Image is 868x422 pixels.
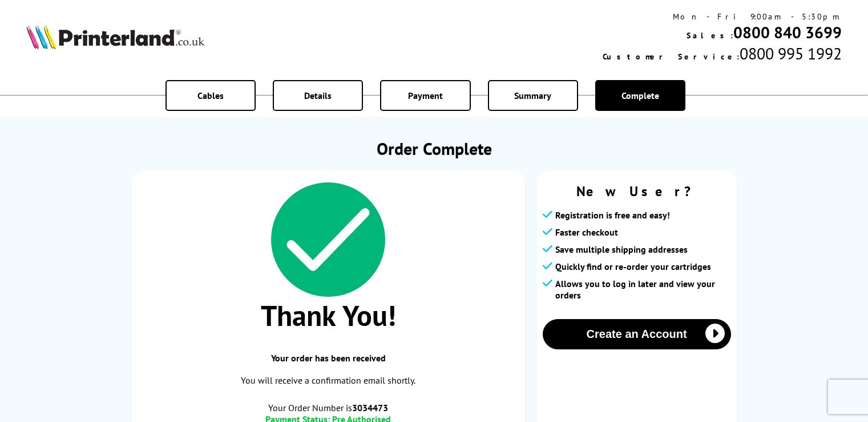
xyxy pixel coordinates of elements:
[687,30,733,41] span: Sales:
[621,90,659,101] span: Complete
[555,226,618,238] span: Faster checkout
[543,319,731,349] button: Create an Account
[603,11,842,22] div: Mon - Fri 9:00am - 5:30pm
[143,373,514,388] p: You will receive a confirmation email shortly.
[408,90,443,101] span: Payment
[555,244,688,255] span: Save multiple shipping addresses
[304,90,332,101] span: Details
[740,43,842,64] span: 0800 995 1992
[514,90,551,101] span: Summary
[543,182,731,200] span: New User?
[603,51,740,62] span: Customer Service:
[352,402,388,413] b: 3034473
[132,137,737,160] h1: Order Complete
[197,90,224,101] span: Cables
[26,24,204,49] img: Printerland Logo
[143,352,514,364] span: Your order has been received
[555,209,670,221] span: Registration is free and easy!
[733,22,842,43] a: 0800 840 3699
[143,402,514,413] span: Your Order Number is
[555,278,731,301] span: Allows you to log in later and view your orders
[555,261,711,272] span: Quickly find or re-order your cartridges
[143,297,514,334] span: Thank You!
